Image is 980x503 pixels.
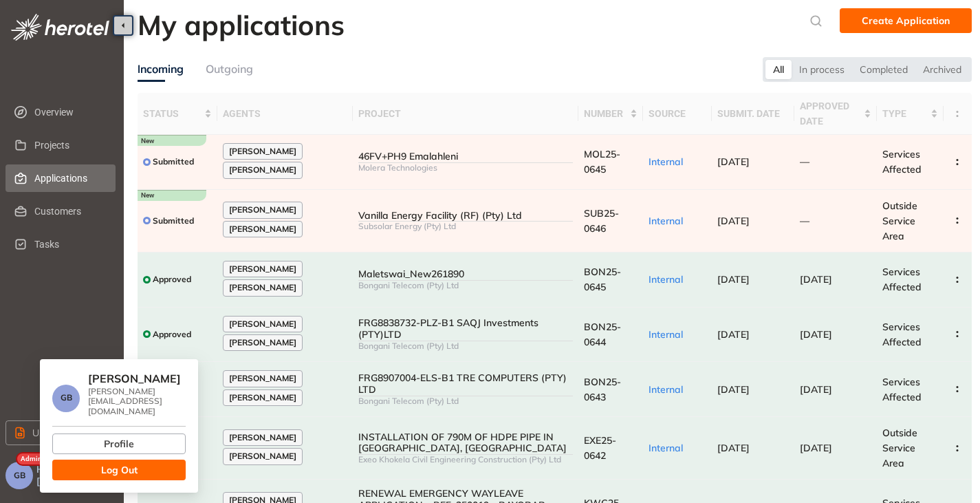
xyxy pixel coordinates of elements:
[712,93,794,135] th: submit. date
[800,328,832,341] span: [DATE]
[800,273,832,286] span: [DATE]
[882,106,928,121] span: type
[578,93,643,135] th: number
[765,60,792,79] div: All
[229,283,296,292] span: [PERSON_NAME]
[717,273,750,286] span: [DATE]
[229,374,296,383] span: [PERSON_NAME]
[840,8,972,33] button: Create Application
[229,393,296,403] span: [PERSON_NAME]
[882,376,922,403] span: Services Affected
[584,106,627,121] span: number
[882,321,922,348] span: Services Affected
[717,328,750,341] span: [DATE]
[358,281,573,290] div: Bongani Telecom (Pty) Ltd
[88,372,181,385] span: [PERSON_NAME]
[649,328,683,341] span: Internal
[358,163,573,173] div: Molera Technologies
[14,471,25,480] span: GB
[649,156,683,168] span: Internal
[800,383,832,396] span: [DATE]
[153,275,191,284] span: Approved
[882,148,922,175] span: Services Affected
[584,207,619,235] span: SUB25-0646
[358,341,573,351] div: Bongani Telecom (Pty) Ltd
[717,442,750,454] span: [DATE]
[229,147,296,156] span: [PERSON_NAME]
[800,156,809,168] span: —
[52,460,186,480] button: Log Out
[584,321,621,348] span: BON25-0644
[101,462,138,478] span: Log Out
[229,224,296,234] span: [PERSON_NAME]
[229,338,296,347] span: [PERSON_NAME]
[915,60,969,79] div: Archived
[34,164,105,192] span: Applications
[358,151,573,162] div: 46FV+PH9 Emalahleni
[34,231,105,258] span: Tasks
[649,442,683,454] span: Internal
[358,210,573,222] div: Vanilla Energy Facility (RF) (Pty) Ltd
[143,106,202,121] span: status
[358,455,573,464] div: Exeo Khokela Civil Engineering Construction (Pty) Ltd
[852,60,915,79] div: Completed
[882,427,917,469] span: Outside Service Area
[153,157,194,167] span: Submitted
[34,131,105,159] span: Projects
[792,60,852,79] div: In process
[229,319,296,329] span: [PERSON_NAME]
[882,266,922,293] span: Services Affected
[717,383,750,396] span: [DATE]
[643,93,712,135] th: source
[217,93,353,135] th: agents
[584,148,620,175] span: MOL25-0645
[584,434,616,462] span: EXE25-0642
[206,61,253,78] div: Outgoing
[153,216,194,226] span: Submitted
[229,433,296,442] span: [PERSON_NAME]
[229,451,296,461] span: [PERSON_NAME]
[138,93,217,135] th: status
[649,273,683,286] span: Internal
[229,165,296,175] span: [PERSON_NAME]
[353,93,578,135] th: project
[34,98,105,126] span: Overview
[104,436,134,451] span: Profile
[800,442,832,454] span: [DATE]
[52,434,186,454] button: Profile
[6,462,33,489] button: GB
[358,222,573,231] div: Subsolar Energy (Pty) Ltd
[882,200,917,242] span: Outside Service Area
[358,396,573,406] div: Bongani Telecom (Pty) Ltd
[11,14,109,41] img: logo
[584,266,621,293] span: BON25-0645
[36,464,118,487] span: Hi, [PERSON_NAME]
[229,264,296,274] span: [PERSON_NAME]
[794,93,877,135] th: approved date
[358,268,573,280] div: Maletswai_New261890
[877,93,944,135] th: type
[138,61,184,78] div: Incoming
[862,13,950,28] span: Create Application
[88,387,186,416] div: [PERSON_NAME][EMAIL_ADDRESS][DOMAIN_NAME]
[138,8,345,41] h2: My applications
[358,317,573,341] div: FRG8838732-PLZ-B1 SAQJ Investments (PTY)LTD
[717,156,750,168] span: [DATE]
[800,98,861,129] span: approved date
[584,376,621,403] span: BON25-0643
[649,383,683,396] span: Internal
[34,197,105,225] span: Customers
[358,372,573,396] div: FRG8907004-ELS-B1 TRE COMPUTERS (PTY) LTD
[717,215,750,227] span: [DATE]
[800,215,809,227] span: —
[61,393,72,403] span: GB
[358,431,573,455] div: INSTALLATION OF 790M OF HDPE PIPE IN [GEOGRAPHIC_DATA], [GEOGRAPHIC_DATA]
[229,205,296,215] span: [PERSON_NAME]
[649,215,683,227] span: Internal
